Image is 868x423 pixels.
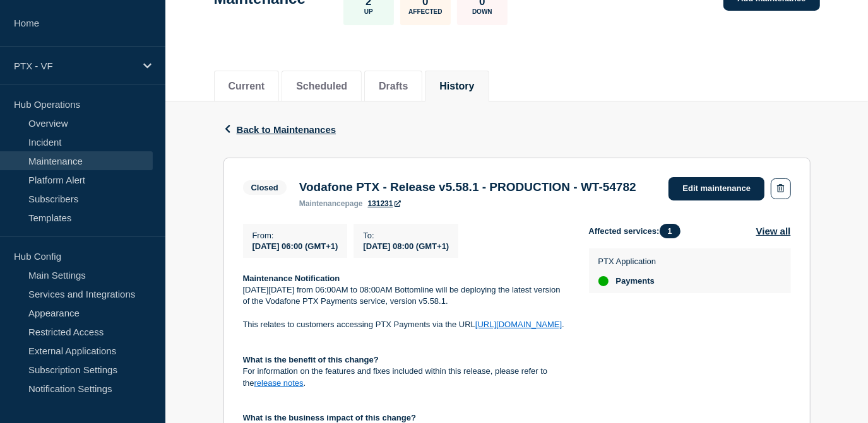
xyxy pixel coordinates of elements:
[299,180,636,194] h3: Vodafone PTX - Release v5.58.1 - PRODUCTION - WT-54782
[296,81,347,92] button: Scheduled
[660,224,681,238] span: 1
[363,231,449,240] p: To :
[299,199,345,208] span: maintenance
[237,124,336,135] span: Back to Maintenances
[408,8,442,15] p: Affected
[243,284,569,308] p: [DATE][DATE] from 06:00AM to 08:00AM Bottomline will be deploying the latest version of the Vodaf...
[299,199,363,208] p: page
[379,81,408,92] button: Drafts
[243,274,340,283] strong: Maintenance Notification
[254,378,304,388] a: release notes
[368,199,401,208] a: 131231
[598,257,657,266] p: PTX Application
[243,355,379,364] strong: What is the benefit of this change?
[253,241,338,251] span: [DATE] 06:00 (GMT+1)
[243,319,569,330] p: This relates to customers accessing PTX Payments via the URL .
[229,81,265,92] button: Current
[472,8,492,15] p: Down
[14,61,135,71] p: PTX - VF
[243,180,287,195] span: Closed
[475,320,562,329] a: [URL][DOMAIN_NAME]
[364,8,373,15] p: Up
[598,276,609,286] div: up
[589,224,687,238] span: Affected services:
[243,366,569,389] p: For information on the features and fixes included within this release, please refer to the .
[439,81,474,92] button: History
[253,231,338,240] p: From :
[243,413,417,422] strong: What is the business impact of this change?
[669,177,764,200] a: Edit maintenance
[756,224,791,238] button: View all
[363,241,449,251] span: [DATE] 08:00 (GMT+1)
[616,276,655,286] span: Payments
[223,124,336,135] button: Back to Maintenances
